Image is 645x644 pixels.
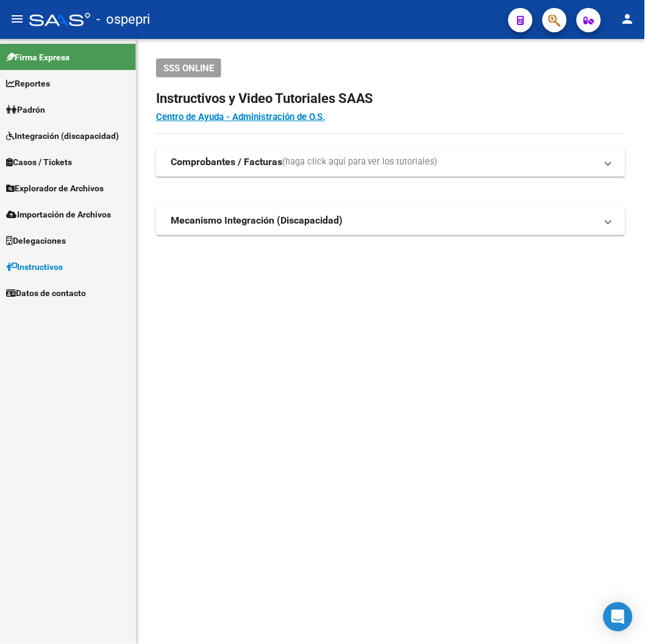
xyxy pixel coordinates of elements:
[6,182,104,195] span: Explorador de Archivos
[282,155,438,169] span: (haga click aquí para ver los tutoriales)
[6,234,66,247] span: Delegaciones
[156,87,625,110] h2: Instructivos y Video Tutoriales SAAS
[6,77,50,90] span: Reportes
[156,58,221,77] button: SSS ONLINE
[6,129,119,143] span: Integración (discapacidad)
[6,155,72,169] span: Casos / Tickets
[6,51,69,64] span: Firma Express
[604,603,633,632] div: Open Intercom Messenger
[6,103,45,116] span: Padrón
[621,12,635,26] mat-icon: person
[163,63,214,74] span: SSS ONLINE
[171,214,343,227] strong: Mecanismo Integración (Discapacidad)
[6,208,111,221] span: Importación de Archivos
[96,6,150,33] span: - ospepri
[156,206,625,235] mat-expansion-panel-header: Mecanismo Integración (Discapacidad)
[6,260,63,274] span: Instructivos
[171,155,282,169] strong: Comprobantes / Facturas
[156,147,625,177] mat-expansion-panel-header: Comprobantes / Facturas(haga click aquí para ver los tutoriales)
[10,12,24,26] mat-icon: menu
[6,286,86,300] span: Datos de contacto
[156,111,325,122] a: Centro de Ayuda - Administración de O.S.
